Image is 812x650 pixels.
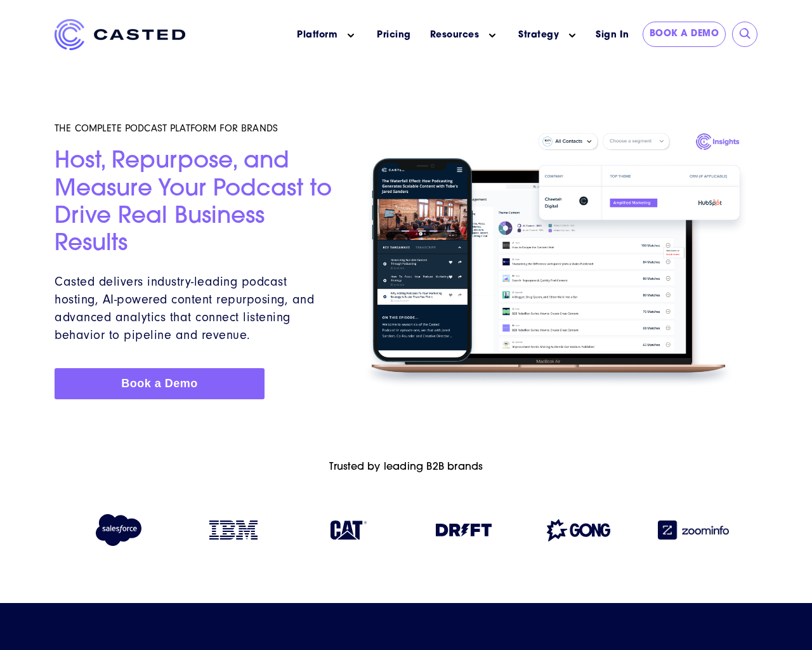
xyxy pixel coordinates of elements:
h2: Host, Repurpose, and Measure Your Podcast to Drive Real Business Results [55,149,339,258]
input: Submit [739,28,752,41]
span: Casted delivers industry-leading podcast hosting, AI-powered content repurposing, and advanced an... [55,274,314,342]
img: Caterpillar logo [331,521,367,540]
img: Zoominfo logo [658,521,729,540]
img: Homepage Hero [354,127,757,395]
a: Resources [430,29,480,42]
span: Book a Demo [121,377,198,390]
a: Pricing [377,29,411,42]
a: Strategy [518,29,559,42]
img: IBM logo [209,521,258,540]
h6: Trusted by leading B2B brands [55,461,757,474]
img: Casted_Logo_Horizontal_FullColor_PUR_BLUE [55,19,185,50]
a: Platform [297,29,337,42]
img: Salesforce logo [91,514,147,546]
nav: Main menu [204,19,589,51]
a: Book a Demo [643,22,726,47]
a: Book a Demo [55,368,265,399]
a: Sign In [589,22,636,49]
img: Gong logo [547,519,610,541]
img: Drift logo [436,524,492,536]
h5: THE COMPLETE PODCAST PLATFORM FOR BRANDS [55,122,339,135]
